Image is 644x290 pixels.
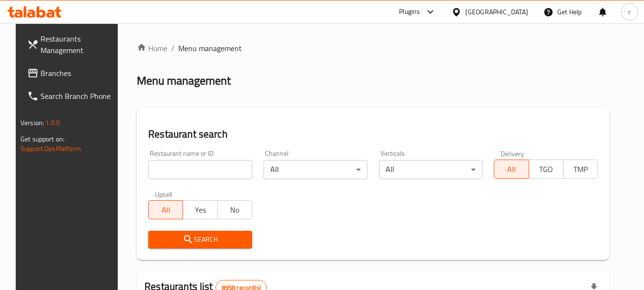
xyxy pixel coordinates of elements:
[563,160,598,179] button: TMP
[137,43,167,54] a: Home
[41,67,116,79] span: Branches
[187,203,214,217] span: Yes
[465,7,528,17] div: [GEOGRAPHIC_DATA]
[529,160,563,179] button: TGO
[567,162,594,176] span: TMP
[20,85,123,107] a: Search Branch Phone
[20,142,81,155] a: Support.OpsPlatform
[20,27,123,62] a: Restaurants Management
[379,160,483,179] div: All
[41,90,116,102] span: Search Branch Phone
[498,162,525,176] span: All
[137,73,231,88] h2: Menu management
[178,43,242,54] span: Menu management
[155,191,173,197] label: Upsell
[20,117,44,129] span: Version:
[148,231,252,248] button: Search
[137,43,609,54] nav: breadcrumb
[20,62,123,85] a: Branches
[45,117,60,129] span: 1.0.0
[148,200,183,219] button: All
[183,200,217,219] button: Yes
[148,127,598,141] h2: Restaurant search
[501,150,524,157] label: Delivery
[533,162,560,176] span: TGO
[156,234,245,246] span: Search
[628,7,631,17] span: r
[217,200,252,219] button: No
[222,203,248,217] span: No
[494,160,529,179] button: All
[171,43,174,54] li: /
[153,203,179,217] span: All
[148,160,252,179] input: Search for restaurant name or ID..
[264,160,368,179] div: All
[399,6,420,18] div: Plugins
[20,133,64,145] span: Get support on:
[41,33,116,56] span: Restaurants Management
